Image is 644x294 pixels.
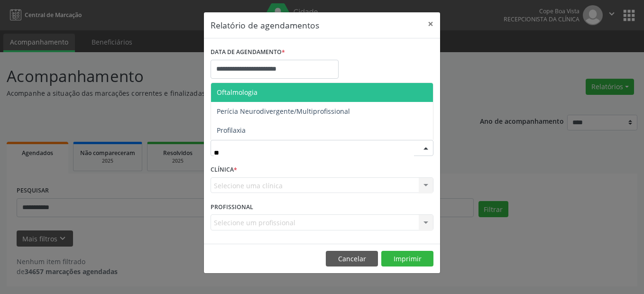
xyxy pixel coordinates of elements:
span: Oftalmologia [217,88,258,97]
label: DATA DE AGENDAMENTO [211,45,285,60]
span: Profilaxia [217,126,246,135]
h5: Relatório de agendamentos [211,19,319,31]
label: CLÍNICA [211,163,237,177]
button: Imprimir [381,251,433,267]
button: Close [421,12,440,36]
button: Cancelar [326,251,378,267]
span: Perícia Neurodivergente/Multiprofissional [217,107,350,116]
label: PROFISSIONAL [211,200,253,214]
